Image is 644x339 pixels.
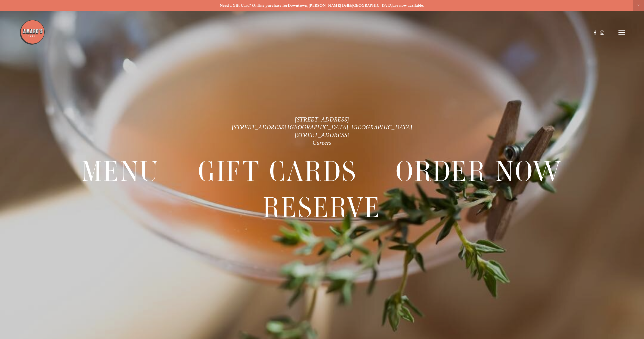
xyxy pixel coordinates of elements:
[313,139,331,146] a: Careers
[198,153,357,189] span: Gift Cards
[349,3,352,8] strong: &
[232,124,412,131] a: [STREET_ADDRESS] [GEOGRAPHIC_DATA], [GEOGRAPHIC_DATA]
[220,3,288,8] strong: Need a Gift Card? Online purchase for
[396,153,562,189] a: Order Now
[198,153,357,189] a: Gift Cards
[396,153,562,189] span: Order Now
[288,3,308,8] a: Downtown
[393,3,424,8] strong: are now available.
[263,190,381,225] a: Reserve
[295,116,349,123] a: [STREET_ADDRESS]
[263,190,381,225] span: Reserve
[309,3,349,8] a: [PERSON_NAME] Dell
[307,3,308,8] strong: ,
[295,131,349,139] a: [STREET_ADDRESS]
[82,153,160,189] span: Menu
[19,19,45,45] img: Amaro's Table
[82,153,160,189] a: Menu
[352,3,393,8] a: [GEOGRAPHIC_DATA]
